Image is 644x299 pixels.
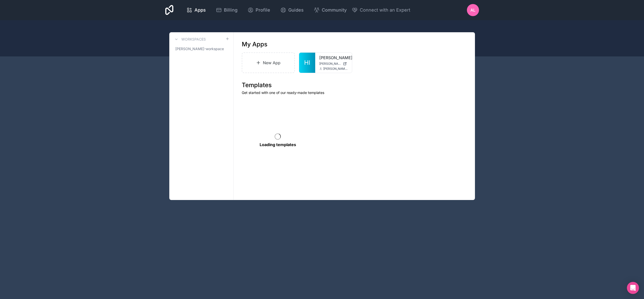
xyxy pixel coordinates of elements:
span: Connect with an Expert [360,7,410,14]
p: Get started with one of our ready-made templates [242,90,467,95]
a: Billing [212,5,242,16]
button: Connect with an Expert [352,7,410,14]
h1: Templates [242,81,467,89]
a: Guides [276,5,308,16]
a: [PERSON_NAME][DOMAIN_NAME] [319,62,348,66]
a: Apps [182,5,210,16]
div: Open Intercom Messenger [627,282,639,294]
span: Community [322,7,347,14]
a: [PERSON_NAME] [319,55,348,61]
span: Billing [224,7,237,14]
a: Hl [299,53,315,73]
span: Hl [304,59,310,67]
span: AL [470,7,475,13]
a: New App [242,52,295,73]
h3: Workspaces [181,37,206,42]
span: Profile [256,7,270,14]
span: [PERSON_NAME][EMAIL_ADDRESS][DOMAIN_NAME] [323,67,348,71]
span: Guides [288,7,304,14]
a: Community [310,5,351,16]
a: Workspaces [173,36,206,42]
a: [PERSON_NAME]-workspace [173,44,229,53]
a: Profile [244,5,274,16]
span: Apps [194,7,206,14]
span: [PERSON_NAME][DOMAIN_NAME] [319,62,341,66]
p: Loading templates [260,142,296,148]
span: [PERSON_NAME]-workspace [175,46,224,51]
h1: My Apps [242,40,267,48]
